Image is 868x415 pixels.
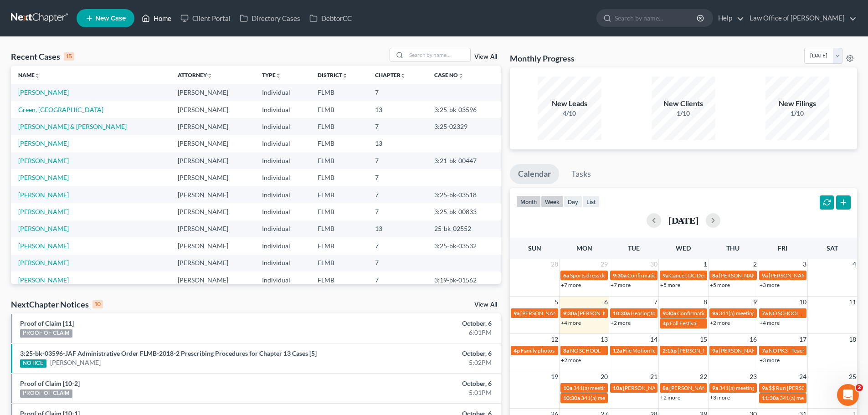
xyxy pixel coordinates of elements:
[401,73,406,78] i: unfold_more
[760,357,780,364] a: +3 more
[520,310,642,317] span: [PERSON_NAME] with [PERSON_NAME] & the girls
[561,357,581,364] a: +2 more
[778,244,787,252] span: Fri
[427,101,501,118] td: 3:25-bk-03596
[712,310,718,317] span: 9a
[554,297,559,307] span: 5
[550,259,559,270] span: 28
[528,244,541,252] span: Sun
[663,384,668,391] span: 8a
[670,320,698,327] span: Fall Festival
[368,220,427,237] td: 13
[570,272,623,279] span: Sports dress down day
[310,203,368,220] td: FLMB
[848,334,857,345] span: 18
[762,310,768,317] span: 7a
[563,395,580,401] span: 10:30a
[427,237,501,254] td: 3:25-bk-03532
[427,152,501,169] td: 3:21-bk-00447
[710,319,730,326] a: +2 more
[603,297,609,307] span: 6
[762,384,768,391] span: 9a
[573,384,661,391] span: 341(a) meeting for [PERSON_NAME]
[170,237,255,254] td: [PERSON_NAME]
[342,73,348,78] i: unfold_more
[760,282,780,288] a: +3 more
[676,244,691,252] span: Wed
[20,389,72,398] div: PROOF OF CLAIM
[340,358,492,367] div: 5:02PM
[18,276,69,284] a: [PERSON_NAME]
[652,98,715,109] div: New Clients
[20,379,80,387] a: Proof of Claim [10-2]
[170,84,255,101] td: [PERSON_NAME]
[798,334,807,345] span: 17
[510,164,559,184] a: Calendar
[649,371,658,382] span: 21
[827,244,838,252] span: Sat
[310,186,368,203] td: FLMB
[170,169,255,186] td: [PERSON_NAME]
[207,73,212,78] i: unfold_more
[514,347,520,354] span: 4p
[752,259,758,270] span: 2
[780,395,868,401] span: 341(a) meeting for [PERSON_NAME]
[769,384,865,391] span: $$ Run [PERSON_NAME] payment $400
[600,259,609,270] span: 29
[712,347,718,354] span: 9a
[427,186,501,203] td: 3:25-bk-03518
[762,272,768,279] span: 9a
[310,169,368,186] td: FLMB
[719,384,807,391] span: 341(a) meeting for [PERSON_NAME]
[255,237,310,254] td: Individual
[653,297,658,307] span: 7
[262,72,281,78] a: Typeunfold_more
[474,302,497,308] a: View All
[703,297,708,307] span: 8
[368,203,427,220] td: 7
[652,109,715,118] div: 1/10
[837,384,859,406] iframe: Intercom live chat
[427,118,501,135] td: 3:25-02329
[170,220,255,237] td: [PERSON_NAME]
[765,98,829,109] div: New Filings
[699,371,708,382] span: 22
[176,10,235,26] a: Client Portal
[170,152,255,169] td: [PERSON_NAME]
[613,384,622,391] span: 10a
[368,152,427,169] td: 7
[649,334,658,345] span: 14
[255,118,310,135] td: Individual
[769,272,861,279] span: [PERSON_NAME] [PHONE_NUMBER]
[510,53,575,64] h3: Monthly Progress
[719,272,811,279] span: [PERSON_NAME] [PHONE_NUMBER]
[18,88,69,96] a: [PERSON_NAME]
[170,186,255,203] td: [PERSON_NAME]
[798,371,807,382] span: 24
[170,255,255,272] td: [PERSON_NAME]
[749,334,758,345] span: 16
[427,272,501,288] td: 3:19-bk-01562
[474,54,497,60] a: View All
[235,10,305,26] a: Directory Cases
[368,237,427,254] td: 7
[340,388,492,397] div: 5:01PM
[255,272,310,288] td: Individual
[578,310,762,317] span: [PERSON_NAME] [EMAIL_ADDRESS][DOMAIN_NAME] [PHONE_NUMBER]
[710,394,730,401] a: +3 more
[368,84,427,101] td: 7
[550,371,559,382] span: 19
[631,310,702,317] span: Hearing for [PERSON_NAME]
[760,319,780,326] a: +4 more
[613,347,622,354] span: 12a
[18,191,69,199] a: [PERSON_NAME]
[368,186,427,203] td: 7
[581,395,669,401] span: 341(a) meeting for [PERSON_NAME]
[20,349,317,357] a: 3:25-bk-03596-JAF Administrative Order FLMB-2018-2 Prescribing Procedures for Chapter 13 Cases [5]
[563,272,569,279] span: 6a
[762,395,779,401] span: 11:30a
[719,310,807,317] span: 341(a) meeting for [PERSON_NAME]
[745,10,857,26] a: Law Office of [PERSON_NAME]
[719,347,812,354] span: [PERSON_NAME] JCRM training day ??
[749,371,758,382] span: 23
